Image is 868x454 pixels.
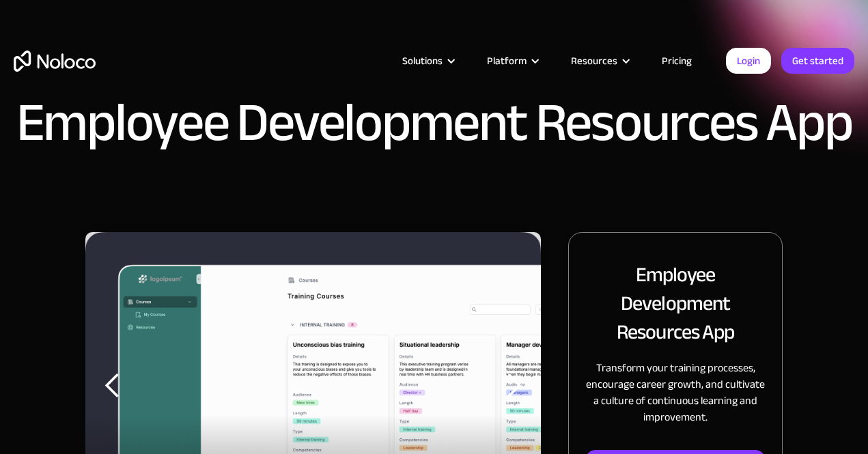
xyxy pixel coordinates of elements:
[585,360,766,425] p: Transform your training processes, encourage career growth, and cultivate a culture of continuous...
[571,52,617,70] div: Resources
[726,48,771,74] a: Login
[385,52,470,70] div: Solutions
[554,52,645,70] div: Resources
[14,51,96,72] a: home
[781,48,854,74] a: Get started
[470,52,554,70] div: Platform
[402,52,443,70] div: Solutions
[585,260,766,346] h2: Employee Development Resources App
[645,52,709,70] a: Pricing
[487,52,527,70] div: Platform
[16,96,852,150] h1: Employee Development Resources App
